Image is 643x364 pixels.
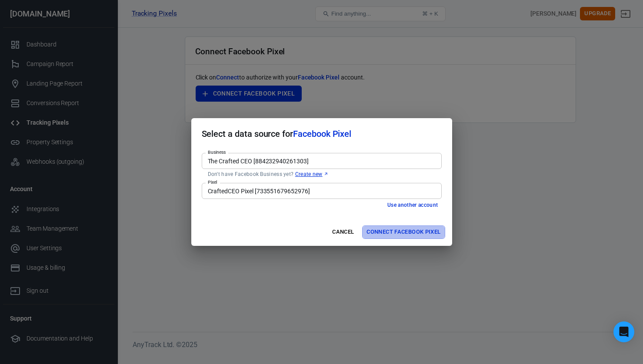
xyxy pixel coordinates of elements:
[293,129,351,139] span: Facebook Pixel
[362,225,445,239] button: Connect Facebook Pixel
[208,179,217,185] label: Pixel
[613,321,634,342] div: Open Intercom Messenger
[191,118,452,149] h2: Select a data source for
[295,171,329,178] a: Create new
[384,201,442,210] button: Use another account
[208,149,226,156] label: Business
[329,225,357,239] button: Cancel
[204,156,438,166] input: Type to search
[204,185,438,196] input: Type to search
[208,171,436,178] p: Don't have Facebook Business yet?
